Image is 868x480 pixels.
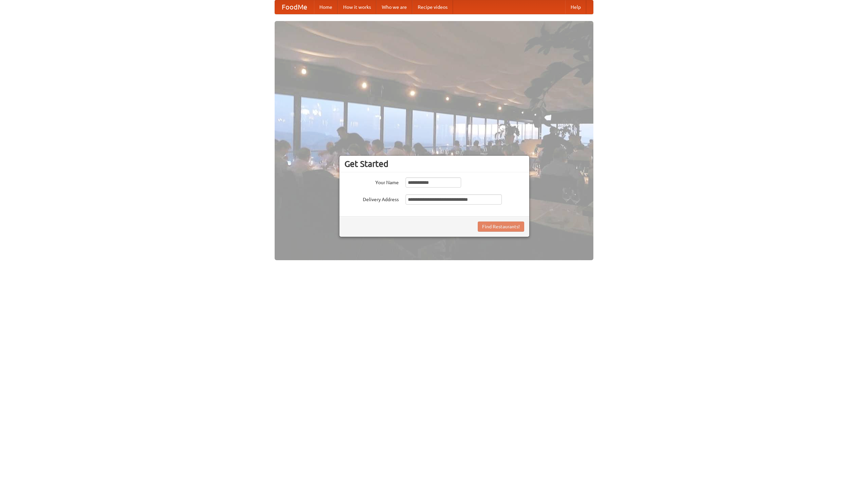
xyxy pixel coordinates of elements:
label: Delivery Address [344,194,399,203]
button: Find Restaurants! [478,222,524,232]
a: Recipe videos [412,0,453,14]
a: Help [565,0,586,14]
h3: Get Started [344,159,524,169]
a: Who we are [376,0,412,14]
a: How it works [338,0,376,14]
label: Your Name [344,177,399,186]
a: FoodMe [275,0,314,14]
a: Home [314,0,338,14]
